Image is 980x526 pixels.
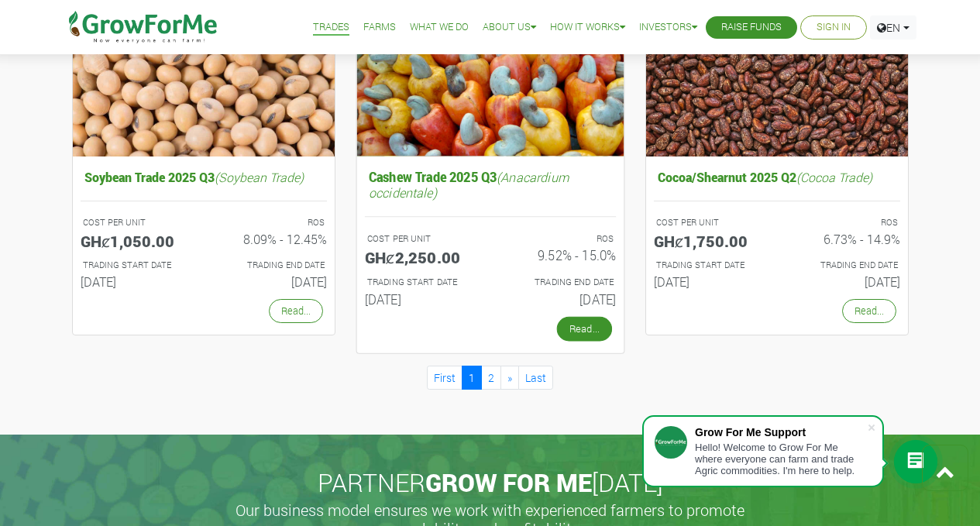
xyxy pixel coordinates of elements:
[269,299,323,323] a: Read...
[842,299,896,323] a: Read...
[425,466,592,499] span: GROW FOR ME
[81,232,192,250] h5: GHȼ1,050.00
[83,216,190,229] p: COST PER UNIT
[654,274,765,289] h6: [DATE]
[721,19,782,36] a: Raise Funds
[789,274,900,289] h6: [DATE]
[67,468,914,497] h2: PARTNER [DATE]
[789,232,900,246] h6: 6.73% - 14.9%
[81,166,327,188] h5: Soybean Trade 2025 Q3
[518,366,553,390] a: Last
[218,259,325,272] p: Estimated Trading End Date
[502,248,616,263] h6: 9.52% - 15.0%
[695,426,867,438] div: Grow For Me Support
[72,366,909,390] nav: Page Navigation
[870,15,916,40] a: EN
[364,166,615,313] a: Cashew Trade 2025 Q3(Anacardium occidentale) COST PER UNIT GHȼ2,250.00 ROS 9.52% - 15.0% TRADING ...
[796,169,872,185] i: (Cocoa Trade)
[364,291,478,307] h6: [DATE]
[481,366,501,390] a: 2
[215,274,327,289] h6: [DATE]
[81,274,192,289] h6: [DATE]
[366,232,476,246] p: COST PER UNIT
[215,232,327,246] h6: 8.09% - 12.45%
[502,291,616,307] h6: [DATE]
[817,19,851,36] a: Sign In
[504,232,614,246] p: ROS
[556,317,611,342] a: Read...
[81,166,327,295] a: Soybean Trade 2025 Q3(Soybean Trade) COST PER UNIT GHȼ1,050.00 ROS 8.09% - 12.45% TRADING START D...
[656,259,763,272] p: Estimated Trading Start Date
[410,19,469,36] a: What We Do
[791,216,898,229] p: ROS
[507,370,512,385] span: »
[654,232,765,250] h5: GHȼ1,750.00
[83,259,190,272] p: Estimated Trading Start Date
[695,442,867,476] div: Hello! Welcome to Grow For Me where everyone can farm and trade Agric commodities. I'm here to help.
[656,216,763,229] p: COST PER UNIT
[550,19,625,36] a: How it Works
[364,248,478,266] h5: GHȼ2,250.00
[654,166,900,295] a: Cocoa/Shearnut 2025 Q2(Cocoa Trade) COST PER UNIT GHȼ1,750.00 ROS 6.73% - 14.9% TRADING START DAT...
[363,19,396,36] a: Farms
[215,169,304,185] i: (Soybean Trade)
[654,166,900,188] h5: Cocoa/Shearnut 2025 Q2
[791,259,898,272] p: Estimated Trading End Date
[427,366,462,390] a: First
[313,19,349,36] a: Trades
[462,366,482,390] a: 1
[639,19,697,36] a: Investors
[366,276,476,289] p: Estimated Trading Start Date
[483,19,536,36] a: About Us
[504,276,614,289] p: Estimated Trading End Date
[218,216,325,229] p: ROS
[364,166,615,204] h5: Cashew Trade 2025 Q3
[368,169,568,201] i: (Anacardium occidentale)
